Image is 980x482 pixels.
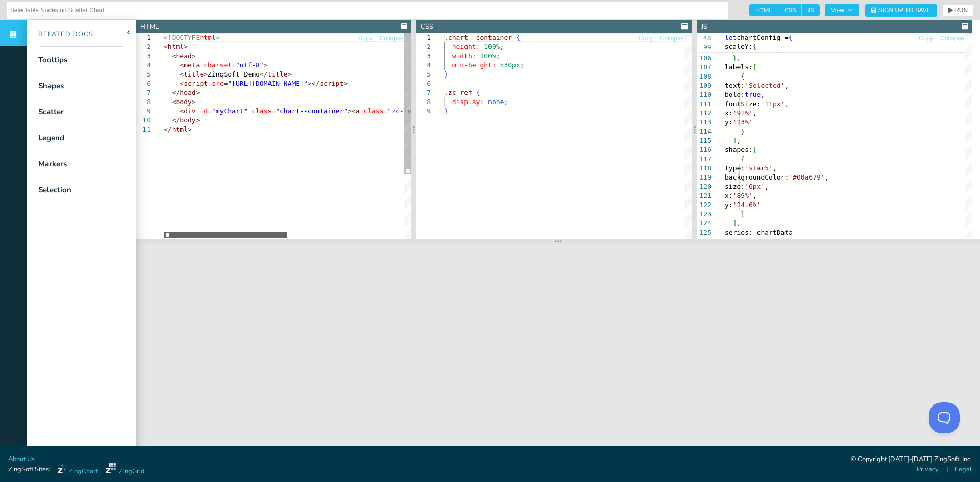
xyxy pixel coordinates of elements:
[697,228,712,237] div: 125
[216,34,220,41] span: >
[136,107,151,116] div: 9
[140,22,159,32] div: HTML
[697,200,712,210] div: 122
[802,4,820,16] span: JS
[452,43,480,50] span: height:
[384,107,388,115] span: =
[745,183,765,190] span: '6px'
[929,402,960,433] iframe: Toggle Customer Support
[761,100,785,108] span: '11px'
[236,61,264,69] span: "utf-8"
[697,191,712,200] div: 121
[204,70,208,78] span: >
[272,107,276,115] span: =
[732,201,761,209] span: '24.6%'
[444,70,448,78] span: }
[752,146,756,154] span: [
[421,22,433,32] div: CSS
[252,107,272,115] span: class
[196,116,200,124] span: >
[10,2,724,18] input: Untitled Demo
[348,107,356,115] span: ><
[192,98,196,106] span: >
[697,63,712,72] div: 107
[38,54,67,66] div: Tooltips
[172,116,180,124] span: </
[697,90,712,99] div: 110
[8,454,35,464] a: About Us
[136,70,151,79] div: 5
[232,61,236,69] span: =
[725,109,733,117] span: x:
[752,192,756,199] span: ,
[38,158,67,170] div: Markers
[136,79,151,88] div: 6
[940,35,964,41] span: Collapse
[697,237,712,246] div: 126
[745,91,761,98] span: true
[732,54,737,62] span: }
[741,72,745,80] span: {
[164,43,168,50] span: <
[773,164,777,172] span: ,
[308,80,320,87] span: ></
[725,118,733,126] span: y:
[358,34,373,43] button: Copy
[918,34,934,43] button: Copy
[741,155,745,163] span: {
[697,81,712,90] div: 109
[356,107,360,115] span: a
[725,43,753,50] span: scaleY:
[745,164,773,172] span: 'star5'
[785,82,789,89] span: ,
[176,98,191,106] span: body
[831,7,853,13] span: View
[416,70,431,79] div: 5
[725,34,737,41] span: let
[917,465,939,474] a: Privacy
[444,107,448,115] span: }
[136,52,151,61] div: 3
[180,70,184,78] span: <
[264,61,268,69] span: >
[38,132,64,144] div: Legend
[765,183,769,190] span: ,
[789,34,793,41] span: {
[416,42,431,52] div: 2
[260,70,268,78] span: </
[732,118,752,126] span: '23%'
[825,4,859,16] button: View
[136,244,980,457] iframe: Your browser does not support iframes.
[725,164,745,172] span: type:
[955,465,972,474] a: Legal
[504,98,508,106] span: ;
[500,43,504,50] span: ;
[184,107,195,115] span: div
[697,99,712,109] div: 111
[196,89,200,96] span: >
[38,184,71,196] div: Selection
[697,34,712,43] span: 48
[697,210,712,219] div: 123
[785,100,789,108] span: ,
[380,35,404,41] span: Collapse
[732,137,737,144] span: ]
[164,34,200,41] span: <!DOCTYPE
[204,61,232,69] span: charset
[416,52,431,61] div: 3
[136,97,151,107] div: 8
[732,219,737,227] span: ]
[697,43,712,52] span: 99
[172,98,176,106] span: <
[168,43,184,50] span: html
[180,116,195,124] span: body
[496,52,500,60] span: ;
[180,89,195,96] span: head
[697,182,712,191] div: 120
[164,125,172,133] span: </
[865,4,937,17] button: Sign Up to Save
[200,34,215,41] span: html
[942,4,974,16] button: RUN
[488,98,504,106] span: none
[697,72,712,81] div: 108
